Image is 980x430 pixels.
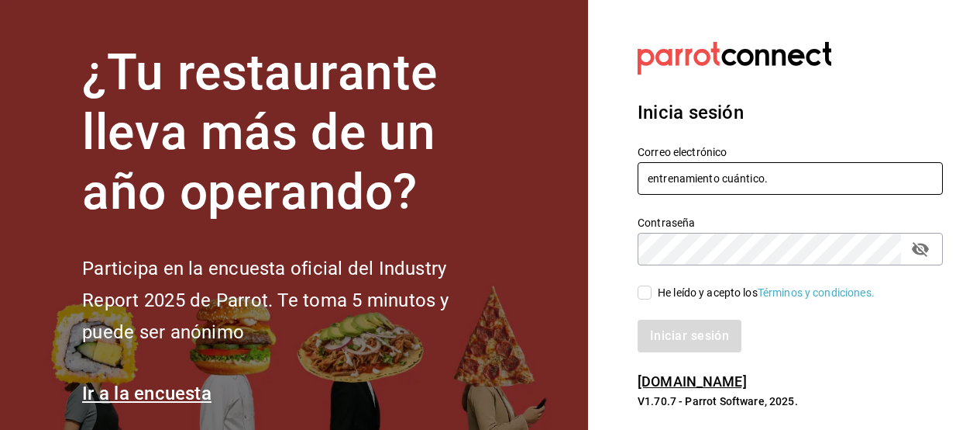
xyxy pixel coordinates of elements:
[638,373,747,390] a: [DOMAIN_NAME]
[638,147,943,158] label: Correo electrónico
[638,99,943,127] h3: Inicia sesión
[82,253,500,348] h2: Participa en la encuesta oficial del Industry Report 2025 de Parrot. Te toma 5 minutos y puede se...
[907,236,934,262] button: passwordField
[658,285,875,301] div: He leído y acepto los
[82,383,211,404] a: Ir a la encuesta
[82,43,500,222] h1: ¿Tu restaurante lleva más de un año operando?
[638,162,943,195] input: Ingresa tu correo electrónico
[758,286,875,299] a: Términos y condiciones.
[638,217,943,228] label: Contraseña
[638,394,943,409] p: V1.70.7 - Parrot Software, 2025.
